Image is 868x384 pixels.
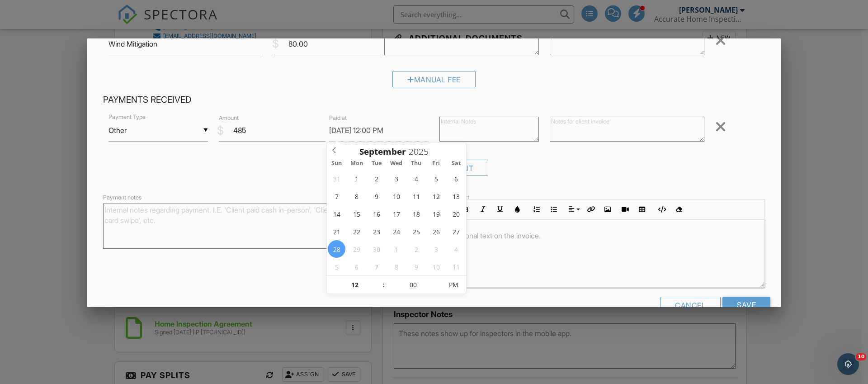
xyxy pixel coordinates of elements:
[385,276,441,294] input: Scroll to increment
[528,201,545,218] button: Ordered List
[14,80,118,88] a: Click here to view the email.
[427,223,445,240] span: September 26, 2025
[387,161,406,166] span: Wed
[406,146,436,157] input: Scroll to increment
[103,194,142,202] label: Payment notes
[384,30,539,55] textarea: $80.00
[7,62,148,111] div: An email could not be delivered:Click here to view the email.For more information, viewWhy emails...
[407,205,425,223] span: September 18, 2025
[328,170,345,187] span: August 31, 2025
[368,170,385,187] span: September 2, 2025
[441,276,466,294] span: Click to toggle
[509,201,526,218] button: Colors
[14,67,141,76] div: An email could not be delivered:
[272,36,279,52] div: $
[446,161,466,166] span: Sat
[359,147,406,156] span: Scroll to increment
[329,114,347,122] label: Paid at
[616,201,633,218] button: Insert Video
[407,170,425,187] span: September 4, 2025
[328,205,345,223] span: September 14, 2025
[387,205,405,223] span: September 17, 2025
[368,187,385,205] span: September 9, 2025
[387,187,405,205] span: September 10, 2025
[565,201,582,218] button: Align
[155,293,170,307] button: Send a message…
[382,276,385,294] span: :
[28,296,36,303] button: Emoji picker
[387,170,405,187] span: September 3, 2025
[108,113,146,121] label: Payment Type
[392,71,476,87] div: Manual Fee
[545,201,562,218] button: Unordered List
[407,223,425,240] span: September 25, 2025
[328,240,345,258] span: September 28, 2025
[474,201,491,218] button: Italic (⌘I)
[142,4,159,21] button: Home
[856,353,866,360] span: 10
[348,223,365,240] span: September 22, 2025
[837,353,859,375] iframe: Intercom live chat
[406,161,426,166] span: Thu
[26,5,40,19] img: Profile image for Support
[427,170,445,187] span: September 5, 2025
[44,11,88,20] p: Active 15h ago
[6,4,23,21] button: go back
[670,201,687,218] button: Clear Formatting
[582,201,599,218] button: Insert Link (⌘K)
[426,161,446,166] span: Fri
[447,205,465,223] span: September 20, 2025
[8,277,173,293] textarea: Message…
[447,187,465,205] span: September 13, 2025
[387,223,405,240] span: September 24, 2025
[653,201,670,218] button: Code View
[328,187,345,205] span: September 7, 2025
[347,161,367,166] span: Mon
[427,187,445,205] span: September 12, 2025
[368,223,385,240] span: September 23, 2025
[491,201,509,218] button: Underline (⌘U)
[447,170,465,187] span: September 6, 2025
[159,4,175,20] div: Close
[660,297,721,313] div: Cancel
[367,161,387,166] span: Tue
[447,223,465,240] span: September 27, 2025
[348,187,365,205] span: September 8, 2025
[43,296,50,303] button: Gif picker
[219,114,239,122] label: Amount
[103,94,765,106] h4: Payments Received
[407,187,425,205] span: September 11, 2025
[348,205,365,223] span: September 15, 2025
[427,205,445,223] span: September 19, 2025
[14,296,21,303] button: Upload attachment
[44,5,72,11] h1: Support
[57,296,65,303] button: Start recording
[328,223,345,240] span: September 21, 2025
[14,113,67,118] div: Support • 59m ago
[348,170,365,187] span: September 1, 2025
[14,88,141,105] div: For more information, view
[7,62,174,131] div: Support says…
[722,297,770,313] input: Save
[327,276,382,294] input: Scroll to increment
[368,205,385,223] span: September 16, 2025
[599,201,616,218] button: Insert Image (⌘P)
[217,123,224,138] div: $
[327,161,347,166] span: Sun
[633,201,651,218] button: Insert Table
[392,77,476,86] a: Manual Fee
